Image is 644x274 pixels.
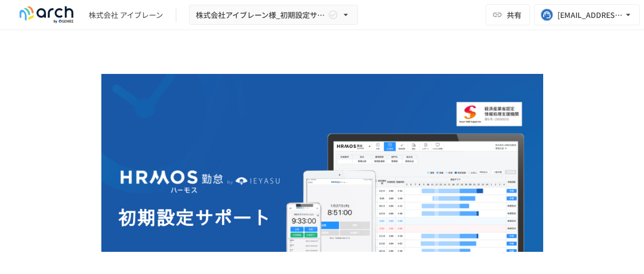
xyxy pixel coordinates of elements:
span: 共有 [507,9,522,21]
button: 株式会社アイブレーン様_初期設定サポート [189,5,358,25]
button: [EMAIL_ADDRESS][DOMAIN_NAME] [534,4,640,25]
div: 株式会社 アイブレーン [89,10,163,21]
button: 共有 [486,4,530,25]
div: [EMAIL_ADDRESS][DOMAIN_NAME] [557,8,623,22]
img: logo-default@2x-9cf2c760.svg [13,6,80,23]
span: 株式会社アイブレーン様_初期設定サポート [196,8,326,22]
